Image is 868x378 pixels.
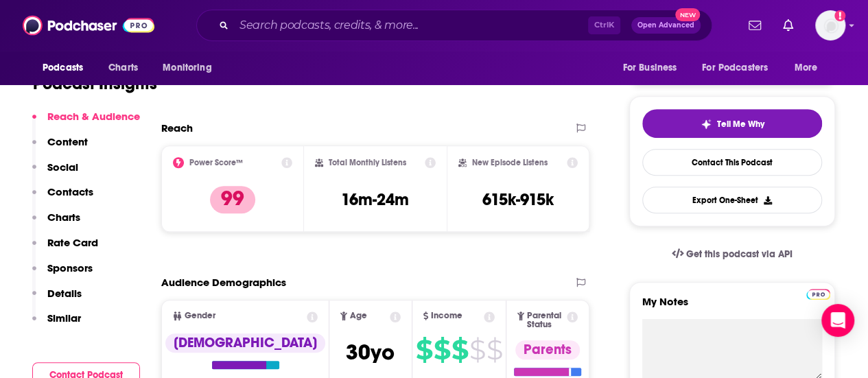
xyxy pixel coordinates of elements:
span: Get this podcast via API [686,248,793,260]
button: Rate Card [32,236,98,261]
button: open menu [613,55,694,81]
button: Open AdvancedNew [631,17,701,34]
a: Pro website [806,287,830,300]
button: Charts [32,211,80,236]
a: Show notifications dropdown [777,14,799,37]
a: Charts [99,55,146,81]
span: Monitoring [163,58,211,78]
p: Charts [47,211,80,224]
div: Parents [515,340,580,359]
button: Similar [32,311,81,337]
h2: New Episode Listens [472,158,548,167]
span: More [795,58,818,78]
button: Contacts [32,185,93,211]
span: Ctrl K [588,16,620,34]
span: Gender [185,311,215,320]
span: Tell Me Why [717,119,764,130]
p: Content [47,135,88,148]
p: Contacts [47,185,93,198]
span: Age [350,311,367,320]
span: 30 yo [346,339,395,366]
svg: Add a profile image [834,10,845,21]
h2: Reach [161,121,193,134]
span: Open Advanced [637,22,694,29]
h3: 615k-915k [482,189,554,210]
a: Show notifications dropdown [743,14,766,37]
a: Contact This Podcast [642,149,822,176]
span: For Podcasters [702,58,768,78]
button: Show profile menu [815,10,845,40]
span: Podcasts [43,58,83,78]
span: Logged in as ShannonHennessey [815,10,845,40]
button: tell me why sparkleTell Me Why [642,109,822,138]
label: My Notes [642,295,822,319]
h2: Audience Demographics [161,276,286,289]
input: Search podcasts, credits, & more... [234,14,588,36]
p: 99 [210,186,255,213]
p: Reach & Audience [47,110,140,123]
h2: Total Monthly Listens [329,158,406,167]
span: $ [451,339,468,361]
p: Rate Card [47,236,98,249]
span: $ [469,339,485,361]
button: Export One-Sheet [642,187,822,213]
h3: 16m-24m [341,189,409,210]
span: $ [486,339,502,361]
div: Open Intercom Messenger [821,304,854,337]
span: $ [434,339,450,361]
span: Income [431,311,462,320]
button: Details [32,287,82,312]
button: Content [32,135,88,161]
h2: Power Score™ [189,158,243,167]
p: Sponsors [47,261,93,274]
img: tell me why sparkle [701,119,712,130]
p: Details [47,287,82,300]
button: Social [32,161,78,186]
img: Podchaser Pro [806,289,830,300]
button: Sponsors [32,261,93,287]
button: open menu [693,55,788,81]
button: open menu [153,55,229,81]
button: open menu [785,55,835,81]
p: Similar [47,311,81,324]
span: Parental Status [527,311,565,329]
img: User Profile [815,10,845,40]
div: [DEMOGRAPHIC_DATA] [165,333,325,353]
div: Search podcasts, credits, & more... [196,10,712,41]
p: Social [47,161,78,174]
button: Reach & Audience [32,110,140,135]
span: $ [416,339,432,361]
span: For Business [622,58,677,78]
span: New [675,8,700,21]
span: Charts [108,58,138,78]
img: Podchaser - Follow, Share and Rate Podcasts [23,12,154,38]
a: Get this podcast via API [661,237,804,271]
button: open menu [33,55,101,81]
